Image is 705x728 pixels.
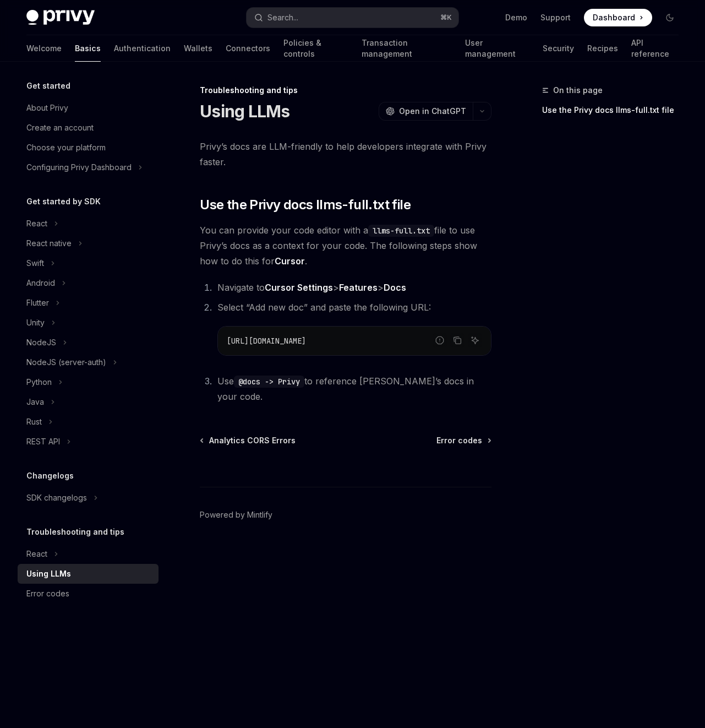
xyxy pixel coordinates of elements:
a: Powered by Mintlify [200,509,272,520]
img: dark logo [26,10,95,25]
strong: Features [339,282,378,293]
div: REST API [26,435,60,448]
a: Analytics CORS Errors [201,435,296,446]
a: Authentication [114,35,171,62]
a: Use the Privy docs llms-full.txt file [542,101,687,119]
a: Welcome [26,35,62,62]
a: Transaction management [362,35,452,62]
span: On this page [553,84,603,97]
span: You can provide your code editor with a file to use Privy’s docs as a context for your code. The ... [200,222,491,269]
a: About Privy [18,98,159,118]
div: Flutter [26,296,49,309]
a: Choose your platform [18,138,159,157]
button: Report incorrect code [433,333,447,347]
a: Wallets [184,35,212,62]
div: Configuring Privy Dashboard [26,161,132,174]
button: Open in ChatGPT [379,102,473,121]
button: Toggle Java section [18,392,159,412]
button: Open search [247,8,458,28]
h5: Get started by SDK [26,195,101,208]
a: Error codes [436,435,490,446]
button: Toggle SDK changelogs section [18,488,159,508]
a: Recipes [587,35,618,62]
span: Navigate to > > [217,282,406,293]
button: Toggle Android section [18,273,159,293]
div: Unity [26,316,45,329]
span: [URL][DOMAIN_NAME] [227,336,306,346]
button: Toggle Configuring Privy Dashboard section [18,157,159,177]
a: Error codes [18,584,159,604]
div: Python [26,376,52,389]
h5: Changelogs [26,469,74,482]
div: Troubleshooting and tips [200,85,491,96]
button: Ask AI [468,333,482,347]
div: Using LLMs [26,567,71,580]
button: Toggle Rust section [18,412,159,432]
div: NodeJS (server-auth) [26,356,106,369]
h5: Get started [26,79,70,93]
button: Toggle Flutter section [18,293,159,313]
a: Support [540,12,571,23]
span: Dashboard [593,12,635,23]
button: Toggle dark mode [661,9,679,26]
button: Toggle React section [18,544,159,564]
button: Toggle React section [18,214,159,233]
div: Java [26,395,44,409]
div: NodeJS [26,336,56,349]
strong: Docs [384,282,406,293]
div: Android [26,276,55,290]
div: About Privy [26,101,68,115]
span: Use to reference [PERSON_NAME]’s docs in your code. [217,376,474,402]
button: Copy the contents from the code block [450,333,464,347]
code: @docs -> Privy [234,376,304,388]
a: Connectors [226,35,270,62]
div: Choose your platform [26,141,106,154]
h1: Using LLMs [200,101,290,121]
a: API reference [631,35,679,62]
div: SDK changelogs [26,491,87,504]
span: Use the Privy docs llms-full.txt file [200,196,411,214]
a: Demo [505,12,527,23]
a: Security [543,35,574,62]
code: llms-full.txt [368,225,434,237]
a: Policies & controls [283,35,348,62]
div: Rust [26,415,42,428]
span: Select “Add new doc” and paste the following URL: [217,302,431,313]
button: Toggle NodeJS section [18,333,159,352]
span: Open in ChatGPT [399,106,466,117]
div: React [26,217,47,230]
a: Cursor [275,256,305,267]
button: Toggle Swift section [18,253,159,273]
div: Error codes [26,587,69,600]
button: Toggle React native section [18,233,159,253]
div: React native [26,237,72,250]
h5: Troubleshooting and tips [26,525,124,539]
div: Search... [267,11,298,24]
div: Create an account [26,121,94,134]
strong: Cursor Settings [265,282,333,293]
span: ⌘ K [440,13,452,22]
button: Toggle Python section [18,372,159,392]
a: Dashboard [584,9,652,26]
div: React [26,547,47,561]
a: Create an account [18,118,159,138]
span: Privy’s docs are LLM-friendly to help developers integrate with Privy faster. [200,139,491,170]
div: Swift [26,257,44,270]
span: Error codes [436,435,482,446]
a: Basics [75,35,101,62]
button: Toggle REST API section [18,432,159,452]
span: Analytics CORS Errors [209,435,296,446]
button: Toggle Unity section [18,313,159,333]
button: Toggle NodeJS (server-auth) section [18,352,159,372]
a: Using LLMs [18,564,159,584]
a: User management [465,35,529,62]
